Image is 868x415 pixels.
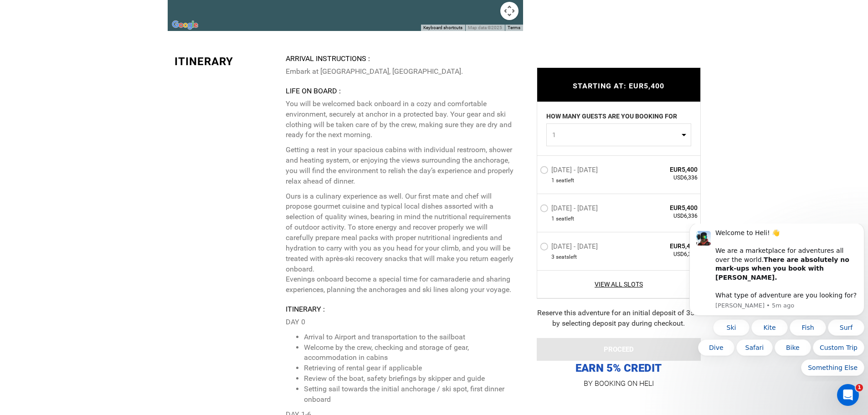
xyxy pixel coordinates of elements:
[286,304,516,315] div: Itinerary :
[837,384,859,406] iframe: Intercom live chat
[856,384,863,391] span: 1
[556,177,574,184] span: seat left
[537,338,701,361] button: PROCEED
[551,177,555,184] span: 1
[27,96,64,112] button: Quick reply: Ski
[632,174,698,182] span: USD6,336
[4,96,179,152] div: Quick reply options
[540,204,600,215] label: [DATE] - [DATE]
[10,7,25,22] img: Profile image for Carl
[304,384,516,405] li: Setting sail towards the initial anchorage / ski spot, first dinner onboard
[30,5,172,77] div: Welcome to Heli! 👋 We are a marketplace for adventures all over the world. What type of adventure...
[304,332,516,343] li: Arrival to Airport and transportation to the sailboat
[286,145,516,186] p: Getting a rest in your spacious cabins with individual restroom, shower and heating system, or en...
[537,377,701,390] p: BY BOOKING ON HELI
[304,374,516,384] li: Review of the boat, safety briefings by skipper and guide
[573,82,664,90] span: STARTING AT: EUR5,400
[30,32,164,57] b: There are absolutely no mark-ups when you book with [PERSON_NAME].
[632,241,698,251] span: EUR5,400
[304,343,516,364] li: Welcome by the crew, checking and storage of gear, accommodation in cabins
[552,130,679,139] span: 1
[51,116,87,132] button: Quick reply: Safari
[30,5,172,77] div: Message content
[175,54,279,69] div: Itinerary
[566,253,569,261] span: s
[170,19,200,31] img: Google
[304,363,516,374] li: Retrieving of rental gear if applicable
[537,308,701,329] div: Reserve this adventure for an initial deposit of 35% by selecting deposit pay during checkout.
[540,280,698,289] a: View All Slots
[540,166,600,177] label: [DATE] - [DATE]
[30,78,172,86] p: Message from Carl, sent 5m ago
[286,99,516,140] p: You will be welcomed back onboard in a cozy and comfortable environment, securely at anchor in a ...
[632,212,698,220] span: USD6,336
[286,86,516,97] div: LIFE ON BOARD :
[286,191,516,295] p: Ours is a culinary experience as well. Our first mate and chef will propose gourmet cuisine and t...
[170,19,200,31] a: Open this area in Google Maps (opens a new window)
[686,224,868,381] iframe: Intercom notifications message
[551,215,555,223] span: 1
[423,25,462,31] button: Keyboard shortcuts
[632,203,698,212] span: EUR5,400
[104,96,140,112] button: Quick reply: Fish
[508,25,520,30] a: Terms (opens in new tab)
[12,116,49,132] button: Quick reply: Dive
[632,251,698,258] span: USD6,336
[142,96,179,112] button: Quick reply: Surf
[89,116,125,132] button: Quick reply: Bike
[632,165,698,174] span: EUR5,400
[468,25,502,30] span: Map data ©2025
[556,253,577,261] span: seat left
[556,215,574,223] span: seat left
[286,67,516,77] p: Embark at [GEOGRAPHIC_DATA], [GEOGRAPHIC_DATA].
[115,136,179,152] button: Quick reply: Something Else
[286,317,516,328] p: DAY 0
[66,96,102,112] button: Quick reply: Kite
[127,116,179,132] button: Quick reply: Custom Trip
[500,2,519,20] button: Map camera controls
[546,123,691,146] button: 1
[286,54,516,64] div: Arrival Instructions :
[540,242,600,253] label: [DATE] - [DATE]
[546,112,677,123] label: HOW MANY GUESTS ARE YOU BOOKING FOR
[551,253,555,261] span: 3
